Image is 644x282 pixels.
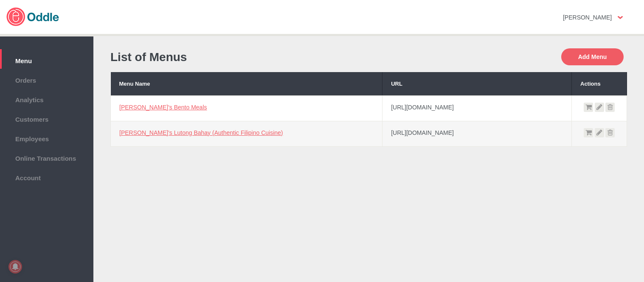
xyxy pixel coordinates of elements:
[119,129,283,136] a: [PERSON_NAME]'s Lutong Bahay (Authentic Filipino Cuisine)
[382,72,572,95] th: URL
[4,94,89,103] span: Analytics
[605,103,615,112] i: Delete
[572,72,627,95] th: Actions
[584,103,593,112] i: View Shopping Cart
[111,72,382,95] th: Menu Name
[382,95,572,121] td: [URL][DOMAIN_NAME]
[4,55,89,64] span: Menu
[4,172,89,181] span: Account
[4,75,89,84] span: Orders
[618,16,623,19] img: user-option-arrow.png
[605,128,615,137] i: Delete
[563,14,612,21] strong: [PERSON_NAME]
[382,121,572,146] td: [URL][DOMAIN_NAME]
[4,114,89,123] span: Customers
[561,48,624,65] button: Add Menu
[584,128,593,137] i: View Shopping Cart
[595,128,604,137] i: Edit
[4,133,89,142] span: Employees
[595,103,604,112] i: Edit
[110,50,365,64] h1: List of Menus
[4,153,89,162] span: Online Transactions
[119,104,207,111] a: [PERSON_NAME]'s Bento Meals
